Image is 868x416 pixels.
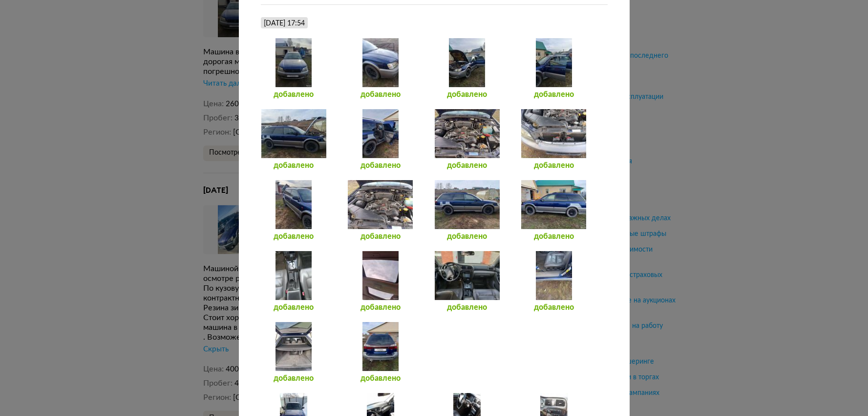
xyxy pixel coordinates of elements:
[261,302,327,312] div: добавлено
[347,302,413,312] div: добавлено
[347,90,413,99] div: добавлено
[434,302,500,312] div: добавлено
[434,231,500,241] div: добавлено
[347,373,413,383] div: добавлено
[261,373,327,383] div: добавлено
[261,231,327,241] div: добавлено
[521,231,587,241] div: добавлено
[521,90,587,99] div: добавлено
[347,231,413,241] div: добавлено
[521,161,587,170] div: добавлено
[261,161,327,170] div: добавлено
[264,19,305,28] div: [DATE] 17:54
[261,90,327,99] div: добавлено
[347,161,413,170] div: добавлено
[434,90,500,99] div: добавлено
[434,161,500,170] div: добавлено
[521,302,587,312] div: добавлено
